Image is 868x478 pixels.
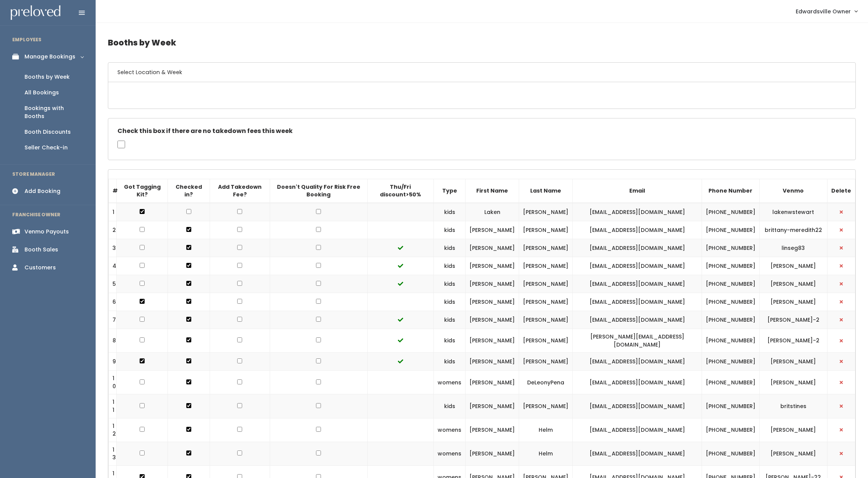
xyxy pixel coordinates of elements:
[434,371,466,394] td: womens
[109,394,117,418] td: 11
[109,221,117,239] td: 2
[759,371,827,394] td: [PERSON_NAME]
[519,239,573,257] td: [PERSON_NAME]
[759,329,827,353] td: [PERSON_NAME]-2
[434,221,466,239] td: kids
[759,353,827,371] td: [PERSON_NAME]
[434,275,466,293] td: kids
[759,221,827,239] td: brittany-meredith22
[519,179,573,203] th: Last Name
[519,353,573,371] td: [PERSON_NAME]
[466,293,519,311] td: [PERSON_NAME]
[466,418,519,442] td: [PERSON_NAME]
[759,418,827,442] td: [PERSON_NAME]
[702,311,759,329] td: [PHONE_NUMBER]
[573,311,702,329] td: [EMAIL_ADDRESS][DOMAIN_NAME]
[24,104,83,120] div: Bookings with Booths
[270,179,367,203] th: Doesn't Quality For Risk Free Booking
[702,257,759,275] td: [PHONE_NUMBER]
[573,371,702,394] td: [EMAIL_ADDRESS][DOMAIN_NAME]
[573,221,702,239] td: [EMAIL_ADDRESS][DOMAIN_NAME]
[434,257,466,275] td: kids
[573,329,702,353] td: [PERSON_NAME][EMAIL_ADDRESS][DOMAIN_NAME]
[109,311,117,329] td: 7
[466,353,519,371] td: [PERSON_NAME]
[702,179,759,203] th: Phone Number
[24,73,70,81] div: Booths by Week
[109,179,117,203] th: #
[11,5,60,20] img: preloved logo
[573,275,702,293] td: [EMAIL_ADDRESS][DOMAIN_NAME]
[702,418,759,442] td: [PHONE_NUMBER]
[519,329,573,353] td: [PERSON_NAME]
[24,144,68,152] div: Seller Check-in
[117,128,846,134] h5: Check this box if there are no takedown fees this week
[109,203,117,221] td: 1
[109,239,117,257] td: 3
[109,275,117,293] td: 5
[24,264,56,272] div: Customers
[519,311,573,329] td: [PERSON_NAME]
[466,275,519,293] td: [PERSON_NAME]
[434,329,466,353] td: kids
[759,275,827,293] td: [PERSON_NAME]
[759,179,827,203] th: Venmo
[519,293,573,311] td: [PERSON_NAME]
[702,371,759,394] td: [PHONE_NUMBER]
[24,89,59,97] div: All Bookings
[702,329,759,353] td: [PHONE_NUMBER]
[24,128,71,136] div: Booth Discounts
[466,371,519,394] td: [PERSON_NAME]
[573,442,702,465] td: [EMAIL_ADDRESS][DOMAIN_NAME]
[24,246,58,254] div: Booth Sales
[573,203,702,221] td: [EMAIL_ADDRESS][DOMAIN_NAME]
[109,293,117,311] td: 6
[466,203,519,221] td: Laken
[109,257,117,275] td: 4
[466,329,519,353] td: [PERSON_NAME]
[788,3,865,19] a: Edwardsville Owner
[24,53,75,61] div: Manage Bookings
[434,239,466,257] td: kids
[109,371,117,394] td: 10
[168,179,210,203] th: Checked in?
[109,353,117,371] td: 9
[466,257,519,275] td: [PERSON_NAME]
[573,257,702,275] td: [EMAIL_ADDRESS][DOMAIN_NAME]
[702,221,759,239] td: [PHONE_NUMBER]
[759,239,827,257] td: linseg83
[466,311,519,329] td: [PERSON_NAME]
[702,239,759,257] td: [PHONE_NUMBER]
[759,203,827,221] td: lakenwstewart
[759,442,827,465] td: [PERSON_NAME]
[108,63,855,82] h6: Select Location & Week
[434,394,466,418] td: kids
[24,187,60,195] div: Add Booking
[434,353,466,371] td: kids
[759,311,827,329] td: [PERSON_NAME]-2
[519,442,573,465] td: Helm
[466,394,519,418] td: [PERSON_NAME]
[702,353,759,371] td: [PHONE_NUMBER]
[434,203,466,221] td: kids
[702,442,759,465] td: [PHONE_NUMBER]
[434,293,466,311] td: kids
[117,179,168,203] th: Got Tagging Kit?
[702,203,759,221] td: [PHONE_NUMBER]
[466,239,519,257] td: [PERSON_NAME]
[210,179,270,203] th: Add Takedown Fee?
[519,371,573,394] td: DeLeonyPena
[24,228,69,236] div: Venmo Payouts
[573,394,702,418] td: [EMAIL_ADDRESS][DOMAIN_NAME]
[827,179,855,203] th: Delete
[109,418,117,442] td: 12
[573,353,702,371] td: [EMAIL_ADDRESS][DOMAIN_NAME]
[109,442,117,465] td: 13
[573,418,702,442] td: [EMAIL_ADDRESS][DOMAIN_NAME]
[573,179,702,203] th: Email
[434,179,466,203] th: Type
[434,442,466,465] td: womens
[108,32,856,53] h4: Booths by Week
[519,203,573,221] td: [PERSON_NAME]
[573,239,702,257] td: [EMAIL_ADDRESS][DOMAIN_NAME]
